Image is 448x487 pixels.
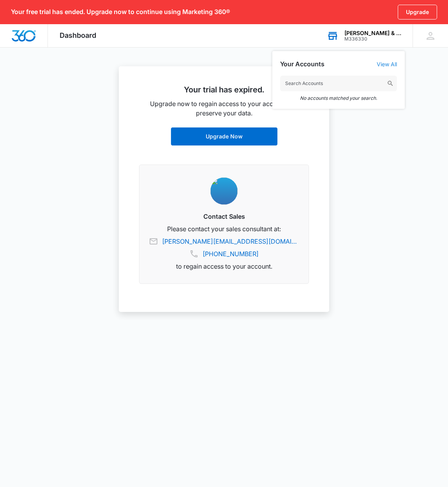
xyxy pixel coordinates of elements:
[139,99,309,118] p: Upgrade now to regain access to your account and preserve your data.
[48,24,108,47] div: Dashboard
[280,60,325,68] h2: Your Accounts
[149,224,299,271] p: Please contact your sales consultant at: to regain access to your account.
[280,76,397,91] input: Search Accounts
[280,95,397,101] em: No accounts matched your search.
[344,36,401,42] div: account id
[60,31,96,39] span: Dashboard
[162,237,299,246] a: [PERSON_NAME][EMAIL_ADDRESS][DOMAIN_NAME]
[149,212,299,221] h3: Contact Sales
[139,85,309,94] h2: Your trial has expired.
[11,8,230,16] p: Your free trial has ended. Upgrade now to continue using Marketing 360®
[203,249,259,259] a: [PHONE_NUMBER]
[398,5,437,19] a: Upgrade
[377,61,397,67] a: View All
[344,30,401,36] div: account name
[171,127,278,146] a: Upgrade Now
